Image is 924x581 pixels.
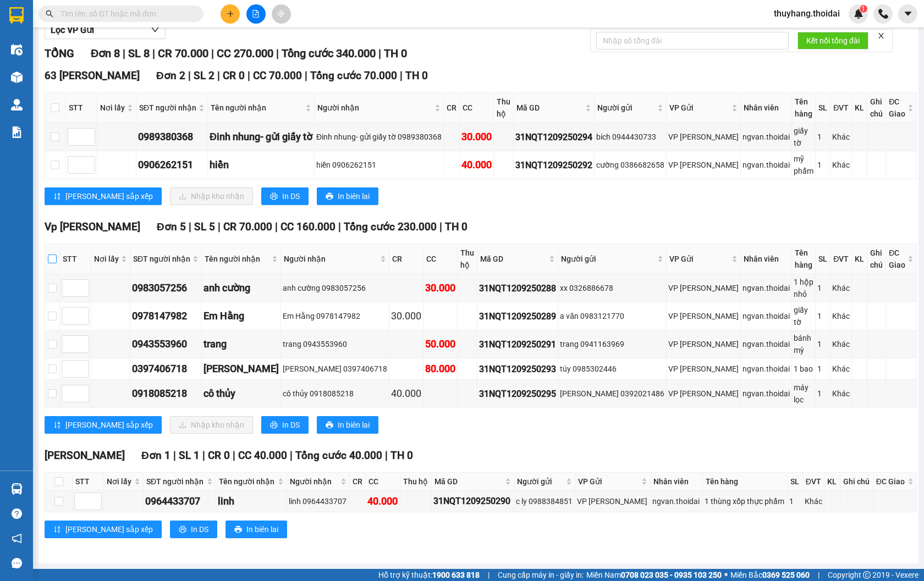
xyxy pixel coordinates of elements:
[283,338,387,350] div: trang 0943553960
[202,380,281,408] td: cô thủy
[560,388,664,400] div: [PERSON_NAME] 0392021486
[338,190,370,202] span: In biên lai
[877,32,885,40] span: close
[832,388,850,400] div: Khác
[515,130,592,144] div: 31NQT1209250294
[668,338,739,350] div: VP [PERSON_NAME]
[391,449,413,462] span: TH 0
[669,253,729,265] span: VP Gửi
[668,131,739,143] div: VP [PERSON_NAME]
[651,473,702,491] th: Nhân viên
[194,69,215,82] span: SL 2
[270,192,278,201] span: printer
[277,10,285,18] span: aim
[898,4,917,24] button: caret-down
[157,220,186,233] span: Đơn 5
[170,521,217,538] button: printerIn DS
[246,523,278,535] span: In biên lai
[275,220,278,233] span: |
[889,96,905,120] span: ĐC Giao
[596,131,664,143] div: bích 0944430733
[123,47,125,60] span: |
[152,47,155,60] span: |
[305,69,307,82] span: |
[136,123,208,151] td: 0989380368
[12,558,22,568] span: message
[210,129,312,145] div: Đinh nhung- gửi giấy tờ
[204,386,279,401] div: cô thủy
[378,569,480,581] span: Hỗ trợ kỹ thuật:
[170,187,253,205] button: downloadNhập kho nhận
[480,253,547,265] span: Mã GD
[514,151,595,179] td: 31NQT1209250292
[743,131,790,143] div: ngvan.thoidai
[667,330,741,358] td: VP Nguyễn Quốc Trị
[151,25,159,34] span: down
[743,159,790,171] div: ngvan.thoidai
[831,244,852,274] th: ĐVT
[218,494,285,509] div: linh
[378,47,381,60] span: |
[317,187,378,205] button: printerIn biên lai
[202,358,281,380] td: lê anh
[283,363,387,375] div: [PERSON_NAME] 0397406718
[204,308,279,324] div: Em Hằng
[350,473,366,491] th: CR
[578,475,639,488] span: VP Gửi
[586,569,722,581] span: Miền Nam
[703,473,788,491] th: Tên hàng
[461,157,492,173] div: 40.000
[12,533,22,544] span: notification
[53,421,61,430] span: sort-ascending
[831,93,852,123] th: ĐVT
[743,363,790,375] div: ngvan.thoidai
[861,5,865,13] span: 1
[667,274,741,302] td: VP Nguyễn Quốc Trị
[73,473,104,491] th: STT
[202,302,281,330] td: Em Hằng
[832,363,850,375] div: Khác
[816,244,831,274] th: SL
[217,47,273,60] span: CC 270.000
[282,47,376,60] span: Tổng cước 340.000
[433,494,512,508] div: 31NQT1209250290
[65,190,153,202] span: [PERSON_NAME] sắp xếp
[477,358,558,380] td: 31NQT1209250293
[12,508,22,519] span: question-circle
[652,495,700,507] div: ngvan.thoidai
[316,131,442,143] div: Đinh nhung- gửi giấy tờ 0989380368
[445,220,468,233] span: TH 0
[144,491,216,512] td: 0964433707
[817,363,828,375] div: 1
[130,274,202,302] td: 0983057256
[575,491,651,512] td: VP Nguyễn Quốc Trị
[238,449,287,462] span: CC 40.000
[794,125,813,149] div: giấy tờ
[817,310,828,322] div: 1
[223,220,272,233] span: CR 70.000
[479,281,556,295] div: 31NQT1209250288
[832,159,850,171] div: Khác
[283,388,387,400] div: cô thủy 0918085218
[272,4,291,24] button: aim
[218,220,221,233] span: |
[794,153,813,177] div: mỹ phẩm
[61,8,190,20] input: Tìm tên, số ĐT hoặc mã đơn
[832,131,850,143] div: Khác
[310,69,397,82] span: Tổng cước 70.000
[326,192,333,201] span: printer
[51,23,94,37] span: Lọc VP Gửi
[45,21,166,39] button: Lọc VP Gửi
[479,309,556,323] div: 31NQT1209250289
[818,569,820,581] span: |
[202,274,281,302] td: anh cường
[158,47,208,60] span: CR 70.000
[136,151,208,179] td: 0906262151
[107,475,132,488] span: Nơi lấy
[668,310,739,322] div: VP [PERSON_NAME]
[743,338,790,350] div: ngvan.thoidai
[289,495,348,507] div: linh 0964433707
[789,495,800,507] div: 1
[824,473,840,491] th: KL
[867,244,886,274] th: Ghi chú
